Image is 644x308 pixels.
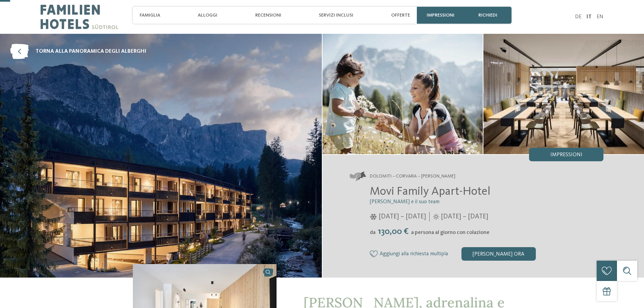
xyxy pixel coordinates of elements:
[370,230,376,235] span: da
[461,247,536,261] div: [PERSON_NAME] ora
[370,199,439,205] span: [PERSON_NAME] e il suo team
[550,152,582,158] span: Impressioni
[370,214,377,220] i: Orari d'apertura inverno
[433,214,439,220] i: Orari d'apertura estate
[379,212,426,221] span: [DATE] – [DATE]
[370,173,455,180] span: Dolomiti – Corvara – [PERSON_NAME]
[376,227,410,236] span: 130,00 €
[597,14,603,20] a: EN
[323,34,483,154] img: Una stupenda vacanza in famiglia a Corvara
[483,34,644,154] img: Una stupenda vacanza in famiglia a Corvara
[35,48,146,55] span: torna alla panoramica degli alberghi
[441,212,488,221] span: [DATE] – [DATE]
[587,14,592,20] a: IT
[370,186,491,197] span: Movi Family Apart-Hotel
[411,230,490,235] span: a persona al giorno con colazione
[380,251,448,257] span: Aggiungi alla richiesta multipla
[575,14,581,20] a: DE
[10,44,146,59] a: torna alla panoramica degli alberghi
